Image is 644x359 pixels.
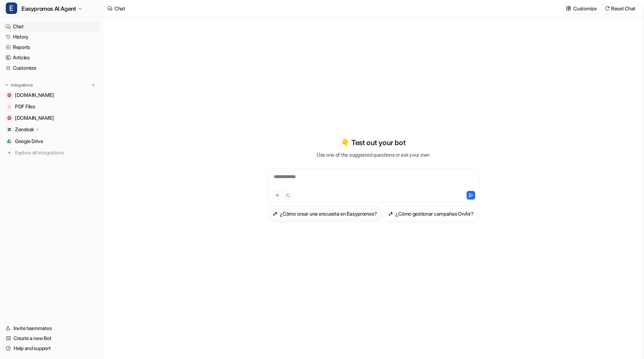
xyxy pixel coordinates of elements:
[395,210,473,217] h3: ¿Cómo gestionar campañas OnAir?
[566,6,571,11] img: customize
[7,116,11,120] img: www.easypromosapp.com
[6,149,13,156] img: explore all integrations
[91,83,96,88] img: menu_add.svg
[114,5,125,12] div: Chat
[273,211,278,216] img: ¿Cómo crear una encuesta en Easypromos?
[384,206,478,221] button: ¿Cómo gestionar campañas OnAir?¿Cómo gestionar campañas OnAir?
[605,6,610,11] img: reset
[3,90,100,100] a: easypromos-apiref.redoc.ly[DOMAIN_NAME]
[3,136,100,146] a: Google DriveGoogle Drive
[4,83,9,88] img: expand menu
[388,211,393,216] img: ¿Cómo gestionar campañas OnAir?
[3,323,100,333] a: Invite teammates
[7,139,11,143] img: Google Drive
[7,104,11,109] img: PDF Files
[3,148,100,158] a: Explore all integrations
[15,147,97,158] span: Explore all integrations
[280,210,377,217] h3: ¿Cómo crear una encuesta en Easypromos?
[3,42,100,52] a: Reports
[15,103,35,110] span: PDF Files
[3,113,100,123] a: www.easypromosapp.com[DOMAIN_NAME]
[21,4,76,14] span: Easypromos AI Agent
[3,82,35,89] button: Integrations
[341,137,405,148] p: 👇 Test out your bot
[3,53,100,63] a: Articles
[3,102,100,112] a: PDF FilesPDF Files
[3,63,100,73] a: Customize
[6,3,17,14] span: E
[3,343,100,353] a: Help and support
[15,138,43,145] span: Google Drive
[7,93,11,97] img: easypromos-apiref.redoc.ly
[3,21,100,31] a: Chat
[7,127,11,132] img: Zendesk
[317,151,430,158] p: Use one of the suggested questions or ask your own
[602,3,638,14] button: Reset Chat
[15,126,34,133] p: Zendesk
[268,206,381,221] button: ¿Cómo crear una encuesta en Easypromos?¿Cómo crear una encuesta en Easypromos?
[11,82,33,88] p: Integrations
[15,114,54,122] span: [DOMAIN_NAME]
[564,3,599,14] button: Customize
[573,5,596,12] p: Customize
[3,333,100,343] a: Create a new Bot
[3,32,100,42] a: History
[15,92,54,99] span: [DOMAIN_NAME]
